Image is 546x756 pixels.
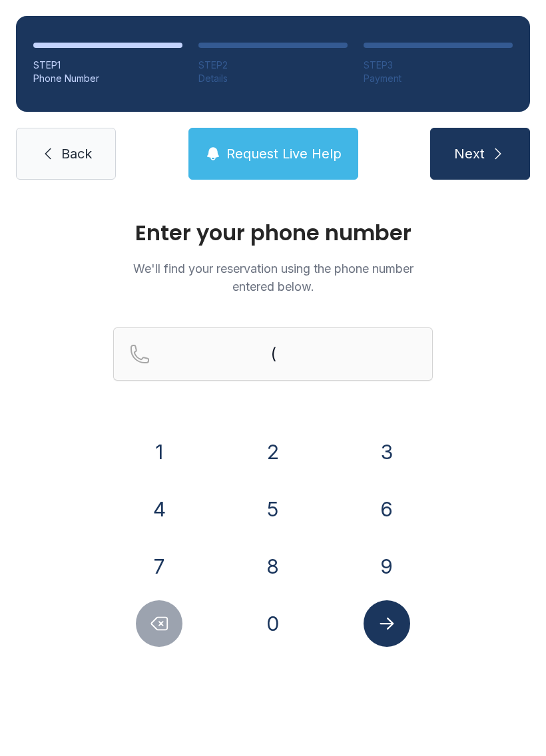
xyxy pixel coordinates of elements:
[61,144,92,163] span: Back
[454,144,485,163] span: Next
[33,59,182,72] div: STEP 1
[364,543,410,590] button: 9
[198,59,348,72] div: STEP 2
[198,72,348,85] div: Details
[250,543,296,590] button: 8
[364,429,410,475] button: 3
[113,327,433,381] input: Reservation phone number
[113,222,433,244] h1: Enter your phone number
[364,486,410,532] button: 6
[226,144,342,163] span: Request Live Help
[136,600,182,647] button: Delete number
[364,600,410,647] button: Submit lookup form
[136,486,182,532] button: 4
[250,429,296,475] button: 2
[364,59,513,72] div: STEP 3
[364,72,513,85] div: Payment
[113,260,433,295] p: We'll find your reservation using the phone number entered below.
[136,543,182,590] button: 7
[250,600,296,647] button: 0
[136,429,182,475] button: 1
[250,486,296,532] button: 5
[33,72,182,85] div: Phone Number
